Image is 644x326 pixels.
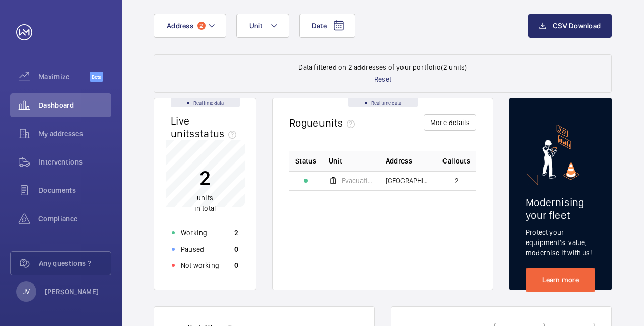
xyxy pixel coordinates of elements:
[312,22,327,30] span: Date
[295,156,316,166] p: Status
[197,194,213,202] span: units
[298,62,467,72] p: Data filtered on 2 addresses of your portfolio (2 units)
[342,177,374,184] span: Evacuation - EPL No 2 Flats 22-44 Block B
[442,156,470,166] span: Callouts
[39,258,111,268] span: Any questions ?
[348,98,418,107] div: Real time data
[23,287,30,297] p: JV
[542,125,579,180] img: marketing-card.svg
[194,193,216,213] p: in total
[181,228,207,238] p: Working
[319,116,359,129] span: units
[38,100,111,110] span: Dashboard
[424,114,476,131] button: More details
[526,268,595,292] a: Learn more
[236,14,289,38] button: Unit
[526,196,595,221] h2: Modernising your fleet
[197,22,206,30] span: 2
[194,165,216,190] p: 2
[38,72,90,82] span: Maximize
[38,129,111,139] span: My addresses
[553,22,601,30] span: CSV Download
[526,227,595,258] p: Protect your equipment's value, modernise it with us!
[90,72,103,82] span: Beta
[181,260,219,270] p: Not working
[289,116,359,129] h2: Rogue
[171,114,240,140] h2: Live units
[38,185,111,195] span: Documents
[167,22,193,30] span: Address
[374,74,391,85] p: Reset
[249,22,262,30] span: Unit
[234,260,238,270] p: 0
[195,127,241,140] span: status
[329,156,342,166] span: Unit
[234,244,238,254] p: 0
[234,228,238,238] p: 2
[45,287,99,297] p: [PERSON_NAME]
[386,177,431,184] span: [GEOGRAPHIC_DATA] B Flats 22-44 - High Risk Building - [GEOGRAPHIC_DATA] 22-44
[455,177,459,184] span: 2
[299,14,355,38] button: Date
[181,244,204,254] p: Paused
[38,214,111,224] span: Compliance
[38,157,111,167] span: Interventions
[528,14,612,38] button: CSV Download
[154,14,226,38] button: Address2
[171,98,240,107] div: Real time data
[386,156,412,166] span: Address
